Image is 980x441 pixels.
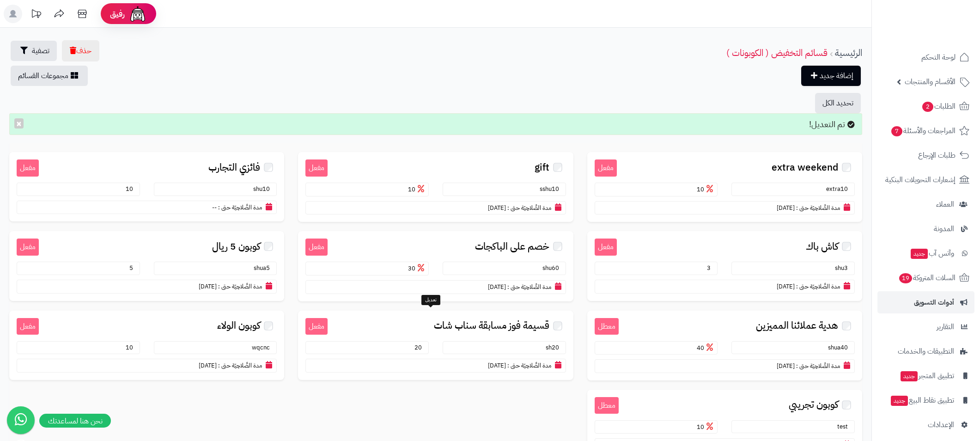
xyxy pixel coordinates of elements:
[910,247,954,260] span: وآتس آب
[110,8,125,19] span: رفيق
[707,263,715,272] span: 3
[11,66,88,86] a: مجموعات القسائم
[126,184,138,193] span: 10
[796,203,840,212] small: مدة الصَّلاحِيَة حتى :
[540,184,564,193] small: sshu10
[9,113,862,135] div: تم التعديل!
[877,389,974,411] a: تطبيق نقاط البيعجديد
[928,418,954,431] span: الإعدادات
[885,173,956,186] span: إشعارات التحويلات البنكية
[877,144,974,166] a: طلبات الإرجاع
[922,102,933,112] span: 2
[877,267,974,289] a: السلات المتروكة19
[898,345,954,358] span: التطبيقات والخدمات
[218,282,262,291] small: مدة الصَّلاحِيَة حتى :
[877,365,974,387] a: تطبيق المتجرجديد
[11,41,57,61] button: تصفية
[918,149,956,162] span: طلبات الإرجاع
[772,162,838,173] span: extra weekend
[298,152,573,222] a: مفعل gift sshu10 10 مدة الصَّلاحِيَة حتى : [DATE]
[806,241,838,252] span: كاش باك
[890,124,956,137] span: المراجعات والأسئلة
[212,241,260,252] span: كوبون 5 ريال
[434,320,549,331] span: قسيمة فوز مسابقة سناب شات
[507,282,551,291] small: مدة الصَّلاحِيَة حتى :
[414,343,426,352] span: 20
[697,423,715,431] span: 10
[542,263,564,272] small: shu60
[835,46,862,60] a: الرئيسية
[587,152,862,222] a: مفعل extra weekend extra10 10 مدة الصَّلاحِيَة حتى : [DATE]
[488,282,506,291] span: [DATE]
[305,318,328,335] small: مفعل
[212,203,217,212] span: --
[921,100,956,113] span: الطلبات
[218,361,262,370] small: مدة الصَّلاحِيَة حتى :
[17,159,39,177] small: مفعل
[199,361,217,370] span: [DATE]
[298,311,573,380] a: مفعل قسيمة فوز مسابقة سناب شات sh20 20 مدة الصَّلاحِيَة حتى : [DATE]
[697,185,715,194] span: 10
[917,25,971,44] img: logo-2.png
[305,159,328,177] small: مفعل
[298,231,573,301] a: مفعل خصم على الباكجات shu60 30 مدة الصَّلاحِيَة حتى : [DATE]
[9,231,284,300] a: مفعل كوبون 5 ريال shua5 5 مدة الصَّلاحِيَة حتى : [DATE]
[218,203,262,212] small: مدة الصَّلاحِيَة حتى :
[911,249,928,259] span: جديد
[877,218,974,240] a: المدونة
[777,282,795,291] span: [DATE]
[796,282,840,291] small: مدة الصَّلاحِيَة حتى :
[801,66,861,86] a: إضافة جديد
[17,239,39,256] small: مفعل
[252,343,274,352] small: wqcnc
[217,320,260,331] span: كوبون الولاء
[595,318,619,335] small: معطل
[697,343,715,352] span: 40
[877,120,974,142] a: المراجعات والأسئلة7
[587,311,862,380] a: معطل هدية عملائنا المميزين shua40 40 مدة الصَّلاحِيَة حتى : [DATE]
[777,203,795,212] span: [DATE]
[535,162,549,173] span: gift
[17,318,39,335] small: مفعل
[877,242,974,264] a: وآتس آبجديد
[595,239,617,256] small: مفعل
[208,162,260,173] span: فائزي التجارب
[877,169,974,191] a: إشعارات التحويلات البنكية
[408,185,426,194] span: 10
[129,263,138,272] span: 5
[900,369,954,382] span: تطبيق المتجر
[877,291,974,313] a: أدوات التسويق
[126,343,138,352] span: 10
[899,273,912,283] span: 19
[934,222,954,235] span: المدونة
[199,282,217,291] span: [DATE]
[408,264,426,273] span: 30
[488,361,506,370] span: [DATE]
[507,203,551,212] small: مدة الصَّلاحِيَة حتى :
[877,193,974,215] a: العملاء
[254,263,274,272] small: shua5
[507,361,551,370] small: مدة الصَّلاحِيَة حتى :
[789,399,838,410] span: كوبون تجريبي
[475,241,549,252] span: خصم على الباكجات
[587,231,862,300] a: مفعل كاش باك shu3 3 مدة الصَّلاحِيَة حتى : [DATE]
[937,320,954,333] span: التقارير
[726,46,828,60] a: قسائم التخفيض ( الكوبونات )
[9,311,284,380] a: مفعل كوبون الولاء wqcnc 10 مدة الصَّلاحِيَة حتى : [DATE]
[777,361,795,370] span: [DATE]
[595,159,617,177] small: مفعل
[837,422,852,431] small: test
[877,46,974,68] a: لوحة التحكم
[877,414,974,436] a: الإعدادات
[488,203,506,212] span: [DATE]
[756,320,838,331] span: هدية عملائنا المميزين
[828,343,852,352] small: shua40
[877,316,974,338] a: التقارير
[14,118,24,129] button: ×
[24,5,48,25] a: تحديثات المنصة
[253,184,274,193] small: shu10
[936,198,954,211] span: العملاء
[914,296,954,309] span: أدوات التسويق
[891,396,908,406] span: جديد
[898,271,956,284] span: السلات المتروكة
